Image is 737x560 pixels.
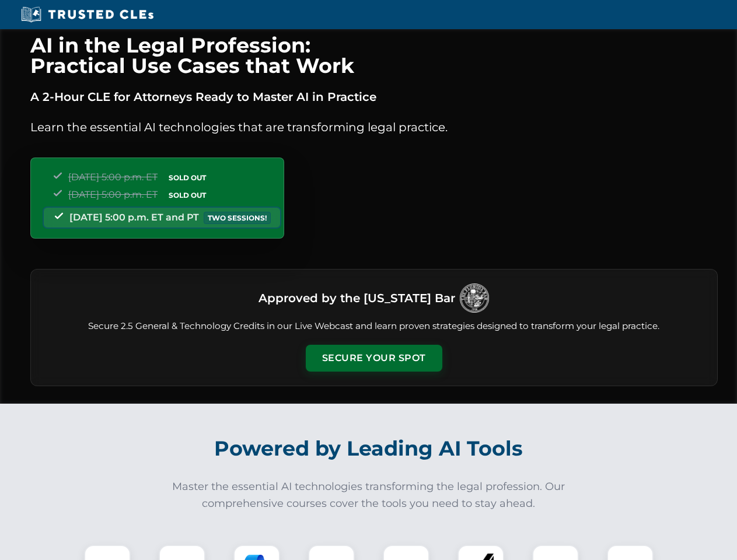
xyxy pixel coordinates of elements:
p: Master the essential AI technologies transforming the legal profession. Our comprehensive courses... [165,478,573,512]
p: A 2-Hour CLE for Attorneys Ready to Master AI in Practice [30,87,718,106]
span: [DATE] 5:00 p.m. ET [68,171,158,183]
h3: Approved by the [US_STATE] Bar [259,288,455,309]
span: SOLD OUT [165,171,210,184]
img: Trusted CLEs [18,6,157,23]
p: Secure 2.5 General & Technology Credits in our Live Webcast and learn proven strategies designed ... [45,320,703,333]
span: [DATE] 5:00 p.m. ET [68,189,158,200]
img: Logo [460,283,489,313]
span: SOLD OUT [165,189,210,201]
button: Secure Your Spot [306,345,442,372]
h1: AI in the Legal Profession: Practical Use Cases that Work [30,35,718,76]
h2: Powered by Leading AI Tools [46,428,692,469]
p: Learn the essential AI technologies that are transforming legal practice. [30,118,718,136]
